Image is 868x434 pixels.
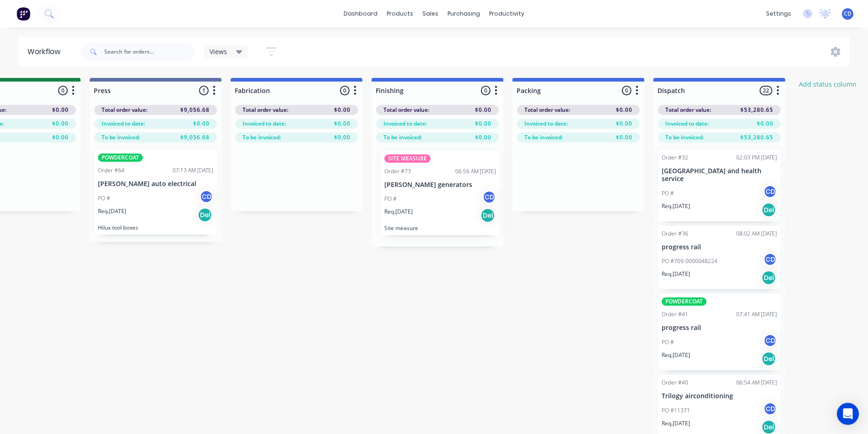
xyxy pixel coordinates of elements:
span: 0 [622,86,631,95]
button: Add status column [794,78,862,90]
span: Total order value: [383,106,429,114]
span: To be invoiced: [665,133,704,142]
span: 0 [58,86,68,95]
span: $0.00 [616,106,632,114]
input: Enter column name… [658,86,748,95]
span: 0 [340,86,350,95]
span: Invoiced to date: [665,120,709,128]
span: Invoiced to date: [102,120,145,128]
span: Invoiced to date: [383,120,427,128]
span: $53,280.65 [740,106,773,114]
span: 0 [481,86,491,95]
span: To be invoiced: [243,133,281,142]
span: $0.00 [475,106,491,114]
span: $0.00 [475,133,491,142]
span: $0.00 [475,120,491,128]
a: dashboard [339,7,382,21]
span: 22 [760,86,772,95]
input: Enter column name… [94,86,184,95]
div: Open Intercom Messenger [837,403,859,425]
span: To be invoiced: [102,133,140,142]
span: $0.00 [616,120,632,128]
span: To be invoiced: [524,133,563,142]
span: $0.00 [334,120,350,128]
span: Views [210,47,227,56]
span: $9,056.68 [180,106,210,114]
span: $0.00 [757,120,773,128]
span: $9,056.68 [180,133,210,142]
span: 1 [199,86,209,95]
div: products [382,7,418,21]
div: purchasing [443,7,485,21]
span: $0.00 [334,106,350,114]
span: Total order value: [524,106,570,114]
span: Total order value: [102,106,147,114]
span: $0.00 [52,120,69,128]
input: Enter column name… [235,86,325,95]
span: $0.00 [52,133,69,142]
span: $53,280.65 [740,133,773,142]
span: Invoiced to date: [524,120,568,128]
span: $0.00 [334,133,350,142]
div: sales [418,7,443,21]
span: CD [844,10,852,18]
span: $0.00 [193,120,210,128]
div: settings [761,7,796,21]
span: Total order value: [243,106,288,114]
div: productivity [485,7,529,21]
input: Enter column name… [517,86,607,95]
span: Total order value: [665,106,711,114]
span: Invoiced to date: [243,120,286,128]
div: Workflow [27,46,65,57]
input: Search for orders... [104,43,195,61]
span: $0.00 [52,106,69,114]
span: $0.00 [616,133,632,142]
span: To be invoiced: [383,133,422,142]
img: Factory [16,7,30,21]
input: Enter column name… [376,86,466,95]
